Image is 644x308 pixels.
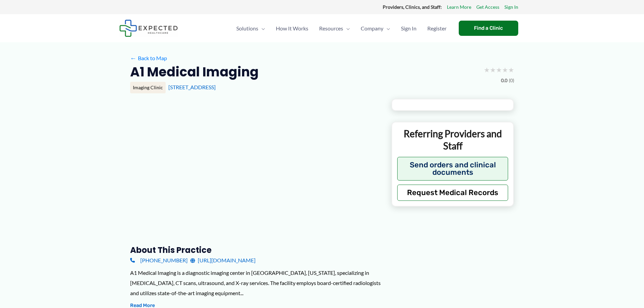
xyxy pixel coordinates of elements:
nav: Primary Site Navigation [231,17,452,40]
span: Sign In [401,17,416,40]
a: [URL][DOMAIN_NAME] [190,255,256,265]
span: Menu Toggle [343,17,350,40]
span: ← [130,55,137,61]
span: Menu Toggle [258,17,265,40]
strong: Providers, Clinics, and Staff: [383,4,442,10]
a: [STREET_ADDRESS] [168,84,216,90]
span: ★ [508,64,514,76]
span: ★ [496,64,502,76]
a: [PHONE_NUMBER] [130,255,188,265]
span: Register [427,17,447,40]
img: Expected Healthcare Logo - side, dark font, small [119,20,178,37]
p: Referring Providers and Staff [397,127,508,152]
a: Register [422,17,452,40]
span: Resources [319,17,343,40]
a: ←Back to Map [130,53,167,63]
div: Imaging Clinic [130,82,166,93]
span: Menu Toggle [383,17,390,40]
a: SolutionsMenu Toggle [231,17,270,40]
span: ★ [484,64,490,76]
div: A1 Medical Imaging is a diagnostic imaging center in [GEOGRAPHIC_DATA], [US_STATE], specializing ... [130,268,381,298]
a: Find a Clinic [459,21,518,36]
span: ★ [502,64,508,76]
a: How It Works [270,17,314,40]
span: Solutions [236,17,258,40]
button: Request Medical Records [397,185,508,201]
a: Get Access [476,3,499,11]
a: CompanyMenu Toggle [355,17,396,40]
span: 0.0 [501,76,507,85]
a: Sign In [504,3,518,11]
a: Learn More [447,3,471,11]
a: Sign In [396,17,422,40]
h2: A1 Medical Imaging [130,64,259,80]
span: Company [361,17,383,40]
span: ★ [490,64,496,76]
span: (0) [509,76,514,85]
span: How It Works [276,17,308,40]
a: ResourcesMenu Toggle [314,17,355,40]
h3: About this practice [130,245,381,255]
button: Send orders and clinical documents [397,157,508,181]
